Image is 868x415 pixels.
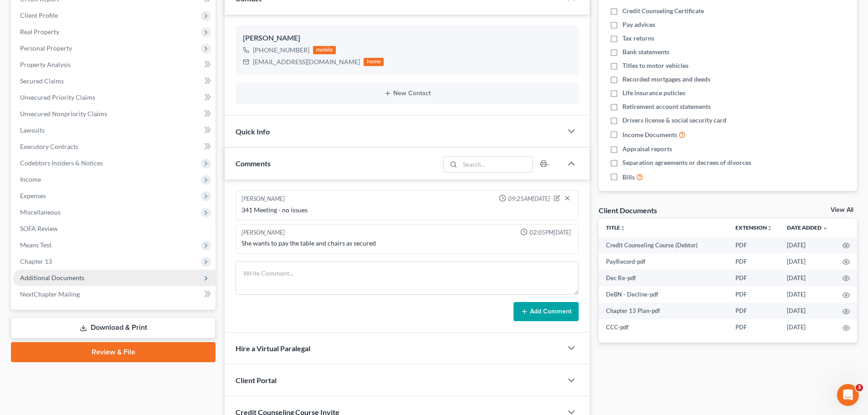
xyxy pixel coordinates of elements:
[253,57,360,67] div: [EMAIL_ADDRESS][DOMAIN_NAME]
[20,61,71,68] span: Property Analysis
[831,207,853,213] a: View All
[20,290,80,298] span: NextChapter Mailing
[728,319,780,335] td: PDF
[20,143,78,150] span: Executory Contracts
[780,237,835,253] td: [DATE]
[364,58,384,66] div: home
[236,376,277,384] span: Client Portal
[20,28,59,36] span: Real Property
[13,106,216,122] a: Unsecured Nonpriority Claims
[622,20,655,29] span: Pay advices
[20,175,41,183] span: Income
[13,138,216,155] a: Executory Contracts
[728,270,780,286] td: PDF
[620,225,626,231] i: unfold_more
[529,228,571,237] span: 02:05PM[DATE]
[622,144,672,154] span: Appraisal reports
[20,257,52,265] span: Chapter 13
[780,319,835,335] td: [DATE]
[599,286,728,302] td: DeBN - Decline-pdf
[11,317,216,338] a: Download & Print
[20,44,72,52] span: Personal Property
[622,75,710,84] span: Recorded mortgages and deeds
[622,6,704,15] span: Credit Counseling Certificate
[599,302,728,319] td: Chapter 13 Plan-pdf
[622,116,726,125] span: Drivers license & social security card
[767,225,772,231] i: unfold_more
[236,344,310,353] span: Hire a Virtual Paralegal
[856,384,863,391] span: 3
[243,90,571,97] button: New Contact
[622,88,685,97] span: Life insurance policies
[236,127,270,136] span: Quick Info
[728,237,780,253] td: PDF
[460,157,533,172] input: Search...
[13,56,216,73] a: Property Analysis
[728,302,780,319] td: PDF
[622,47,669,56] span: Bank statements
[622,173,635,182] span: Bills
[599,205,657,215] div: Client Documents
[241,228,285,237] div: [PERSON_NAME]
[622,158,751,167] span: Separation agreements or decrees of divorces
[780,253,835,270] td: [DATE]
[20,225,58,232] span: SOFA Review
[20,208,61,216] span: Miscellaneous
[13,73,216,89] a: Secured Claims
[599,270,728,286] td: Dec Re-pdf
[514,302,579,321] button: Add Comment
[20,274,84,282] span: Additional Documents
[622,61,688,70] span: Titles to motor vehicles
[241,195,285,204] div: [PERSON_NAME]
[622,130,677,139] span: Income Documents
[622,102,711,111] span: Retirement account statements
[622,34,654,43] span: Tax returns
[780,286,835,302] td: [DATE]
[236,159,271,168] span: Comments
[20,110,107,118] span: Unsecured Nonpriority Claims
[20,11,58,19] span: Client Profile
[20,126,45,134] span: Lawsuits
[599,253,728,270] td: PayRecord-pdf
[13,220,216,237] a: SOFA Review
[837,384,859,406] iframe: Intercom live chat
[241,205,573,215] div: 341 Meeting - no issues
[606,224,626,231] a: Titleunfold_more
[728,253,780,270] td: PDF
[822,225,828,231] i: expand_more
[313,46,336,54] div: mobile
[20,77,64,85] span: Secured Claims
[20,159,103,167] span: Codebtors Insiders & Notices
[253,46,309,55] div: [PHONE_NUMBER]
[11,342,216,362] a: Review & File
[780,270,835,286] td: [DATE]
[735,224,772,231] a: Extensionunfold_more
[780,302,835,319] td: [DATE]
[20,192,46,200] span: Expenses
[20,241,51,249] span: Means Test
[599,319,728,335] td: CCC-pdf
[787,224,828,231] a: Date Added expand_more
[13,89,216,106] a: Unsecured Priority Claims
[20,93,95,101] span: Unsecured Priority Claims
[728,286,780,302] td: PDF
[241,239,573,248] div: She wants to pay the table and chairs as secured
[243,33,571,44] div: [PERSON_NAME]
[508,195,550,203] span: 09:25AM[DATE]
[599,237,728,253] td: Credit Counseling Course (Debtor)
[13,286,216,302] a: NextChapter Mailing
[13,122,216,138] a: Lawsuits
